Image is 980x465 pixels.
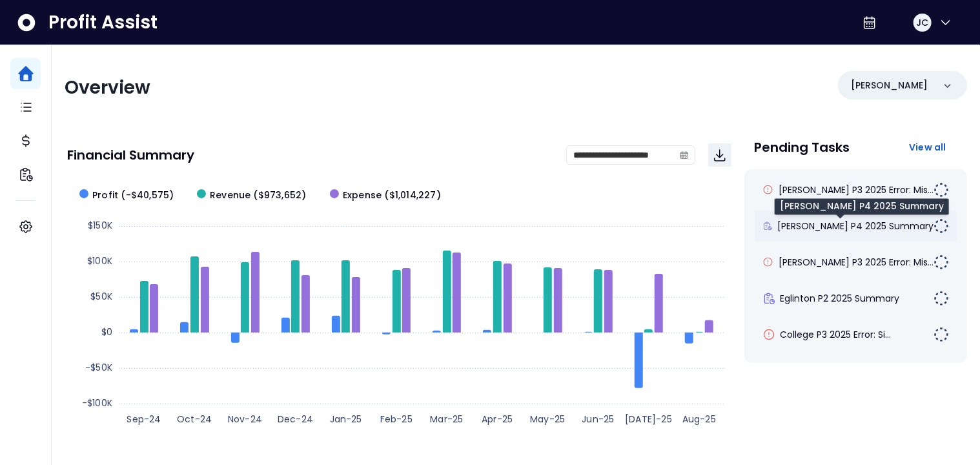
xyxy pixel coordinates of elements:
[482,413,513,426] text: Apr-25
[582,413,614,426] text: Jun-25
[278,413,313,426] text: Dec-24
[530,413,565,426] text: May-25
[779,256,934,269] span: [PERSON_NAME] P3 2025 Error: Mis...
[85,361,112,374] text: -$50K
[781,292,900,305] span: Eglinton P2 2025 Summary
[127,413,161,426] text: Sep-24
[934,182,949,198] img: Not yet Started
[330,413,362,426] text: Jan-25
[343,189,441,202] span: Expense ($1,014,227)
[101,325,112,338] text: $0
[88,219,112,232] text: $150K
[177,413,212,426] text: Oct-24
[708,143,731,167] button: Download
[680,150,689,160] svg: calendar
[228,413,262,426] text: Nov-24
[87,254,112,267] text: $100K
[430,413,463,426] text: Mar-25
[82,397,112,409] text: -$100K
[916,16,928,29] span: JC
[934,327,949,342] img: Not yet Started
[755,141,850,154] p: Pending Tasks
[909,141,946,154] span: View all
[90,290,112,303] text: $50K
[899,136,957,159] button: View all
[210,189,307,202] span: Revenue ($973,652)
[934,254,949,270] img: Not yet Started
[65,75,150,100] span: Overview
[92,189,174,202] span: Profit (-$40,575)
[934,218,949,234] img: Not yet Started
[67,149,194,161] p: Financial Summary
[779,183,934,196] span: [PERSON_NAME] P3 2025 Error: Mis...
[682,413,716,426] text: Aug-25
[851,79,928,92] p: [PERSON_NAME]
[48,11,158,34] span: Profit Assist
[781,328,892,341] span: College P3 2025 Error: Si...
[625,413,672,426] text: [DATE]-25
[777,220,934,232] span: [PERSON_NAME] P4 2025 Summary
[380,413,413,426] text: Feb-25
[934,291,949,306] img: Not yet Started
